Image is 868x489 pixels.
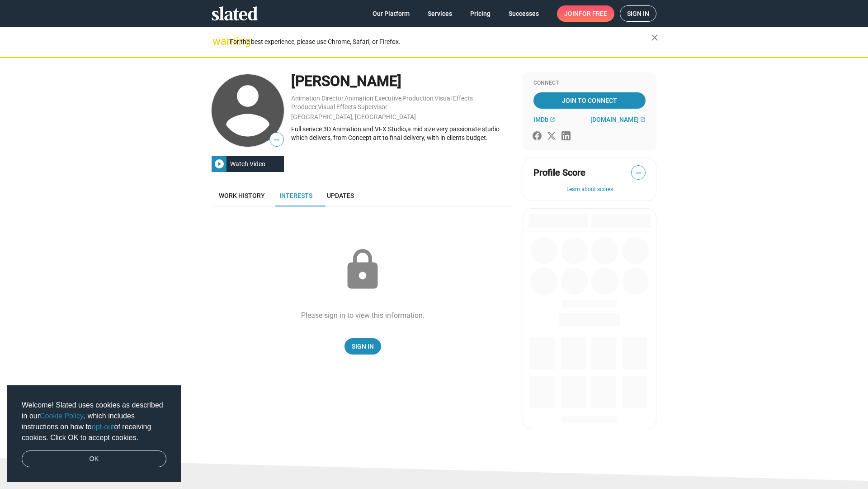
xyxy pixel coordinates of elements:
[344,96,344,101] span: ,
[533,186,646,193] button: Learn about scores
[533,92,646,109] a: Join To Connect
[320,185,361,206] a: Updates
[22,451,166,468] a: dismiss cookie message
[22,400,166,443] span: Welcome! Slated uses cookies as described in our , which includes instructions on how to of recei...
[501,5,546,22] a: Successes
[640,117,646,122] mat-icon: open_in_new
[533,80,646,87] div: Connect
[590,116,639,123] span: [DOMAIN_NAME]
[402,95,434,102] a: Production
[428,5,452,22] span: Services
[533,116,548,123] span: IMDb
[509,5,539,22] span: Successes
[219,192,265,199] span: Work history
[301,311,425,320] div: Please sign in to view this information.
[627,6,649,21] span: Sign in
[533,167,585,179] span: Profile Score
[212,156,284,172] button: Watch Video
[401,96,402,101] span: ,
[434,96,434,101] span: ,
[279,192,312,199] span: Interests
[230,36,651,48] div: For the best experience, please use Chrome, Safari, or Firefox.
[212,185,272,206] a: Work history
[470,5,491,22] span: Pricing
[373,5,410,22] span: Our Platform
[318,103,387,110] a: Visual Effects Supervisor
[317,105,318,110] span: ,
[40,412,84,420] a: Cookie Policy
[535,92,644,109] span: Join To Connect
[557,5,614,22] a: Joinfor free
[632,167,645,179] span: —
[340,247,385,292] mat-icon: lock
[365,5,417,22] a: Our Platform
[7,385,181,482] div: cookieconsent
[214,158,225,169] mat-icon: play_circle_filled
[649,32,660,43] mat-icon: close
[463,5,498,22] a: Pricing
[344,95,401,102] a: Animation Executive
[270,134,283,146] span: —
[272,185,320,206] a: Interests
[291,72,514,91] div: [PERSON_NAME]
[291,95,473,110] a: Visual Effects Producer
[291,113,416,120] a: [GEOGRAPHIC_DATA], [GEOGRAPHIC_DATA]
[420,5,459,22] a: Services
[620,5,656,22] a: Sign in
[352,338,374,355] span: Sign In
[550,117,555,122] mat-icon: open_in_new
[590,116,646,123] a: [DOMAIN_NAME]
[579,5,607,22] span: for free
[212,36,223,47] mat-icon: warning
[344,338,381,355] a: Sign In
[533,116,555,123] a: IMDb
[327,192,354,199] span: Updates
[564,5,607,22] span: Join
[291,95,344,102] a: Animation Director
[226,156,269,172] div: Watch Video
[92,423,114,431] a: opt-out
[291,125,514,142] div: Full serivce 3D Animation and VFX Studio,a mid size very passionate studio which delivers, from C...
